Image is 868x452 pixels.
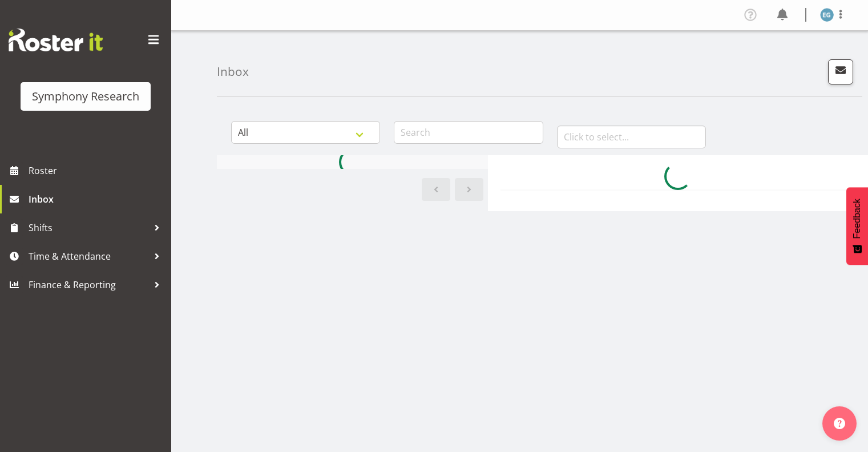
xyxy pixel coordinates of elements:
span: Inbox [29,191,165,208]
input: Click to select... [557,126,706,148]
span: Finance & Reporting [29,276,148,293]
a: Next page [455,178,483,201]
span: Feedback [852,199,862,239]
img: help-xxl-2.png [834,418,845,429]
input: Search [394,121,543,144]
button: Feedback - Show survey [846,187,868,265]
span: Roster [29,162,165,179]
span: Shifts [29,219,148,236]
span: Time & Attendance [29,248,148,265]
div: Symphony Research [32,88,139,105]
a: Previous page [422,178,450,201]
h4: Inbox [217,65,249,78]
img: evelyn-gray1866.jpg [820,8,834,22]
img: Rosterit website logo [9,29,103,51]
